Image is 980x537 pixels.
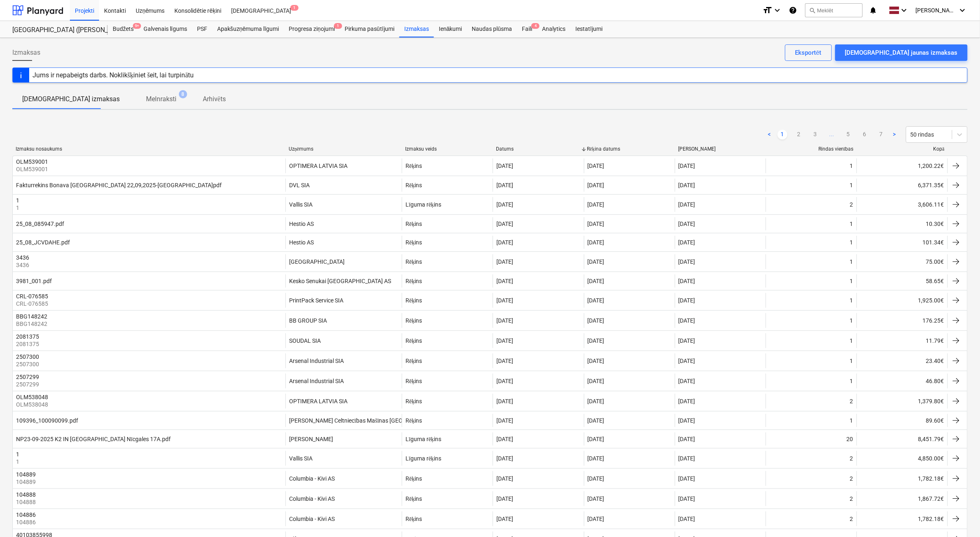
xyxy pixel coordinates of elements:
[857,471,948,486] div: 1,782.18€
[16,511,36,518] div: 104886
[588,455,605,462] div: [DATE]
[16,239,70,246] div: 25_08_JCVDAHE.pdf
[772,5,782,15] i: keyboard_arrow_down
[496,278,513,284] div: [DATE]
[857,179,948,192] div: 6,371.35€
[537,21,570,37] a: Analytics
[16,158,48,165] div: OLM539001
[588,221,605,227] div: [DATE]
[203,94,226,104] p: Arhivēts
[805,3,863,17] button: Meklēt
[679,516,695,522] div: [DATE]
[16,471,36,478] div: 104889
[16,278,52,284] div: 3981_001.pdf
[405,258,422,265] div: Rēķins
[899,5,909,15] i: keyboard_arrow_down
[405,475,422,482] div: Rēķins
[496,146,580,152] div: Datums
[679,417,695,424] div: [DATE]
[588,278,605,284] div: [DATE]
[16,340,41,348] p: 2081375
[289,398,348,404] div: OPTIMERA LATVIA SIA
[434,21,467,37] a: Ienākumi
[212,21,284,37] a: Apakšuzņēmuma līgumi
[399,21,434,37] div: Izmaksas
[588,182,605,188] div: [DATE]
[16,146,282,152] div: Izmaksu nosaukums
[289,436,333,442] div: [PERSON_NAME]
[405,436,441,443] div: Līguma rēķins
[16,360,41,368] p: 2507300
[289,516,335,522] div: Columbia - Kivi AS
[496,378,513,384] div: [DATE]
[869,5,878,15] i: notifications
[517,21,537,37] div: Faili
[16,498,37,506] p: 104888
[289,337,321,344] div: SOUDAL SIA
[496,455,513,462] div: [DATE]
[765,130,774,139] a: Previous page
[467,21,517,37] div: Naudas plūsma
[857,432,948,446] div: 8,451.79€
[405,221,422,228] div: Rēķins
[679,317,695,324] div: [DATE]
[857,217,948,230] div: 10.30€
[16,182,222,188] div: Fakturrekins Bonava [GEOGRAPHIC_DATA] 22,09,2025-[GEOGRAPHIC_DATA]pdf
[857,353,948,368] div: 23.40€
[827,130,837,139] a: ...
[496,516,513,522] div: [DATE]
[16,320,49,328] p: BBG148242
[16,451,19,458] div: 1
[496,398,513,404] div: [DATE]
[405,378,422,385] div: Rēķins
[192,21,212,37] div: PSF
[146,94,176,104] p: Melnraksti
[588,378,605,384] div: [DATE]
[289,258,345,265] div: [GEOGRAPHIC_DATA]
[16,293,48,300] div: CRL-076585
[850,398,853,404] div: 2
[850,317,853,324] div: 1
[12,26,98,35] div: [GEOGRAPHIC_DATA] ([PERSON_NAME] - PRJ2002936 un PRJ2002937) 2601965
[16,333,39,340] div: 2081375
[16,458,21,466] p: 1
[939,497,980,537] iframe: Chat Widget
[289,495,335,502] div: Columbia - Kivi AS
[289,358,344,364] div: Arsenal Industrial SIA
[916,7,957,14] span: [PERSON_NAME]
[16,300,50,308] p: CRL-076585
[496,221,513,227] div: [DATE]
[857,333,948,348] div: 11.79€
[496,163,513,169] div: [DATE]
[32,71,194,79] div: Jums ir nepabeigts darbs. Noklikšķiniet šeit, lai turpinātu
[679,495,695,502] div: [DATE]
[679,475,695,482] div: [DATE]
[496,436,513,442] div: [DATE]
[850,455,853,462] div: 2
[496,201,513,208] div: [DATE]
[289,182,310,188] div: DVL SIA
[789,5,797,15] i: Zināšanu pamats
[857,197,948,212] div: 3,606.11€
[108,21,139,37] a: Budžets9+
[857,236,948,249] div: 101.34€
[876,130,886,139] a: Page 7
[850,278,853,284] div: 1
[496,317,513,324] div: [DATE]
[588,516,605,522] div: [DATE]
[850,337,853,344] div: 1
[860,130,870,139] a: Page 6
[289,163,348,169] div: OPTIMERA LATVIA SIA
[588,398,605,404] div: [DATE]
[179,90,187,98] span: 8
[405,337,422,344] div: Rēķins
[843,130,853,139] a: Page 5
[769,146,853,152] div: Rindas vienības
[958,5,968,15] i: keyboard_arrow_down
[496,495,513,502] div: [DATE]
[679,278,695,284] div: [DATE]
[850,475,853,482] div: 2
